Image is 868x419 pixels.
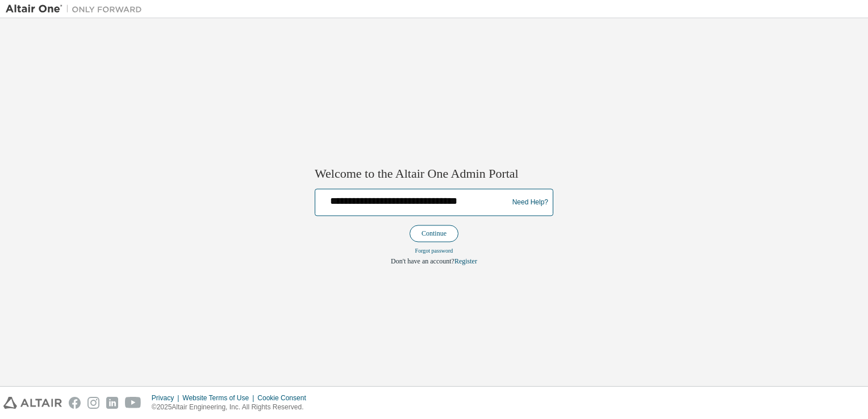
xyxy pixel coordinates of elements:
a: Forgot password [415,248,453,254]
button: Continue [410,225,458,242]
h2: Welcome to the Altair One Admin Portal [315,166,553,182]
span: Don't have an account? [391,258,454,266]
div: Privacy [152,393,182,403]
img: facebook.svg [69,397,81,409]
div: Cookie Consent [257,393,312,403]
img: Altair One [6,3,148,15]
img: youtube.svg [125,397,141,409]
img: altair_logo.svg [3,397,62,409]
img: linkedin.svg [106,397,118,409]
a: Need Help? [512,202,548,203]
img: instagram.svg [87,397,99,409]
a: Register [454,258,477,266]
div: Website Terms of Use [182,393,257,403]
p: © 2025 Altair Engineering, Inc. All Rights Reserved. [152,403,313,412]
